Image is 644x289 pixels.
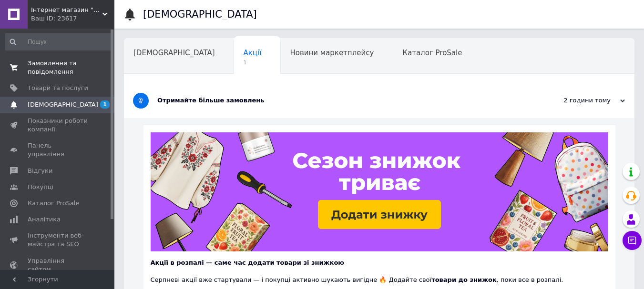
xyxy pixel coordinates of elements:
[31,14,114,23] div: Ваш ID: 23617
[151,267,608,284] div: Серпневі акції вже стартували — і покупці активно шукають вигідне 🔥 Додайте свої , поки все в роз...
[623,231,642,250] button: Чат з покупцем
[151,259,344,266] b: Акції в розпалі — саме час додати товари зі знижкою
[28,141,88,159] span: Панель управління
[28,84,88,92] span: Товари та послуги
[28,183,53,191] span: Покупці
[28,199,79,208] span: Каталог ProSale
[402,49,462,57] span: Каталог ProSale
[28,117,88,134] span: Показники роботи компанії
[100,100,110,109] span: 1
[157,96,530,105] div: Отримайте більше замовлень
[143,9,257,20] h1: [DEMOGRAPHIC_DATA]
[28,59,88,76] span: Замовлення та повідомлення
[290,49,374,57] span: Новини маркетплейсу
[244,49,262,57] span: Акції
[28,100,98,109] span: [DEMOGRAPHIC_DATA]
[133,49,215,57] span: [DEMOGRAPHIC_DATA]
[31,6,102,14] span: Інтернет магазин "Росет"
[431,276,497,283] b: товари до знижок
[28,231,88,249] span: Інструменти веб-майстра та SEO
[28,257,88,274] span: Управління сайтом
[5,33,112,50] input: Пошук
[244,59,262,66] span: 1
[530,96,625,105] div: 2 години тому
[28,167,52,175] span: Відгуки
[28,215,61,224] span: Аналітика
